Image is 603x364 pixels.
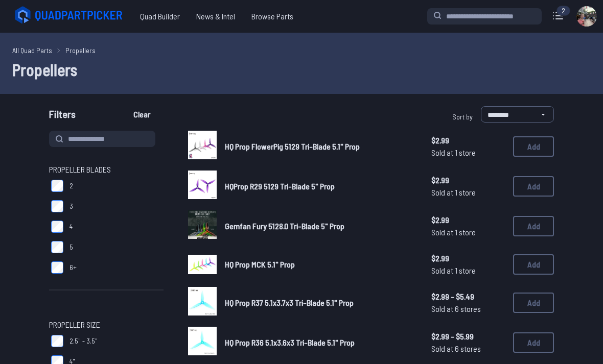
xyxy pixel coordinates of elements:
span: $2.99 - $5.49 [431,290,505,303]
span: $2.99 [431,214,505,226]
span: Sold at 1 store [431,186,505,199]
input: 4 [51,221,63,233]
button: Add [513,332,554,353]
input: 2 [51,180,63,192]
span: Sold at 1 store [431,226,505,238]
span: $2.99 [431,252,505,264]
span: 4 [69,222,73,232]
img: image [188,171,217,199]
span: Sold at 1 store [431,147,505,159]
span: Propeller Blades [49,163,111,176]
span: 2.5" - 3.5" [69,336,98,346]
img: image [188,327,217,355]
a: HQProp R29 5129 Tri-Blade 5" Prop [225,180,415,192]
button: Add [513,176,554,197]
a: HQ Prop MCK 5.1" Prop [225,258,415,271]
button: Clear [125,106,159,123]
a: image [188,250,217,279]
span: Sort by [452,112,473,121]
a: image [188,327,217,358]
a: Quad Builder [132,6,188,27]
span: HQ Prop R37 5.1x3.7x3 Tri-Blade 5.1" Prop [225,298,354,307]
span: Gemfan Fury 5128.0 Tri-Blade 5" Prop [225,221,344,231]
input: 6+ [51,261,63,274]
span: HQProp R29 5129 Tri-Blade 5" Prop [225,181,335,191]
a: News & Intel [188,6,243,27]
input: 3 [51,200,63,212]
span: Sold at 1 store [431,264,505,277]
span: 5 [69,242,73,252]
img: image [188,210,217,239]
button: Add [513,293,554,313]
a: image [188,131,217,162]
a: HQ Prop FlowerPig 5129 Tri-Blade 5.1" Prop [225,140,415,153]
span: Filters [49,106,76,127]
span: $2.99 [431,134,505,147]
img: image [188,287,217,316]
div: 2 [556,6,570,16]
span: Sold at 6 stores [431,343,505,355]
button: Add [513,136,554,157]
h1: Propellers [12,57,591,82]
a: image [188,287,217,319]
a: Browse Parts [243,6,301,27]
button: Add [513,216,554,236]
input: 2.5" - 3.5" [51,335,63,347]
span: HQ Prop R36 5.1x3.6x3 Tri-Blade 5.1" Prop [225,337,355,347]
a: image [188,210,217,242]
a: All Quad Parts [12,45,52,56]
img: image [188,131,217,159]
a: HQ Prop R36 5.1x3.6x3 Tri-Blade 5.1" Prop [225,336,415,349]
span: $2.99 [431,174,505,186]
span: HQ Prop MCK 5.1" Prop [225,259,295,269]
span: $2.99 - $5.99 [431,330,505,343]
a: Propellers [65,45,96,56]
span: 2 [69,181,73,191]
a: image [188,171,217,202]
img: image [188,255,217,274]
span: Propeller Size [49,319,100,331]
img: User [576,6,597,27]
select: Sort by [481,106,554,123]
span: Sold at 6 stores [431,303,505,315]
span: 3 [69,201,73,211]
a: Gemfan Fury 5128.0 Tri-Blade 5" Prop [225,220,415,232]
span: 6+ [69,262,77,273]
a: HQ Prop R37 5.1x3.7x3 Tri-Blade 5.1" Prop [225,297,415,309]
span: HQ Prop FlowerPig 5129 Tri-Blade 5.1" Prop [225,141,360,151]
input: 5 [51,241,63,253]
button: Add [513,254,554,275]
